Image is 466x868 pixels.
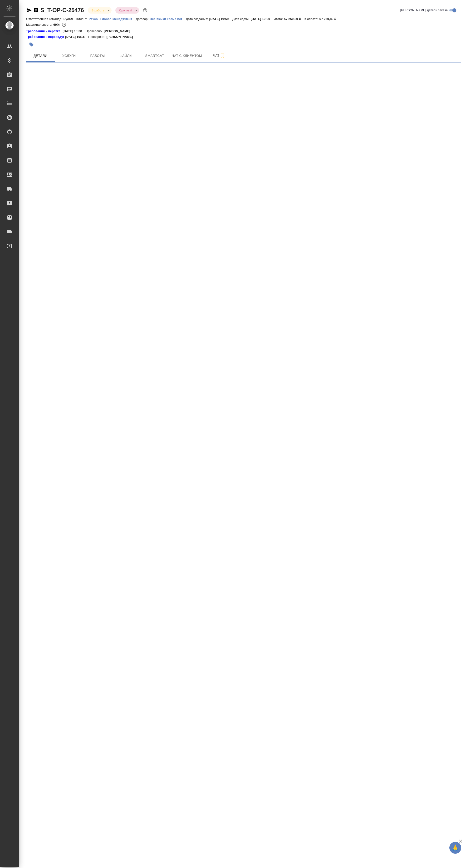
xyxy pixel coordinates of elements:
[26,29,63,34] a: Требования к верстке:
[143,53,166,59] span: Smartcat
[104,29,134,34] p: [PERSON_NAME]
[53,23,61,26] p: 69%
[29,53,52,59] span: Детали
[40,7,84,13] a: S_T-OP-C-25476
[61,22,67,28] button: 14560.00 RUB;
[88,35,107,39] p: Проверено:
[106,35,136,39] p: [PERSON_NAME]
[251,17,274,21] p: [DATE] 19:00
[26,29,63,34] div: Нажми, чтобы открыть папку с инструкцией
[319,17,340,21] p: 57 250,80 ₽
[150,17,186,21] a: Все языки кроме кит
[208,53,231,59] span: Чат
[304,17,319,21] p: К оплате:
[400,8,448,13] span: [PERSON_NAME] детали заказа
[86,29,104,34] p: Проверено:
[26,35,65,39] div: Нажми, чтобы открыть папку с инструкцией
[451,843,459,853] span: 🙏
[63,29,86,34] p: [DATE] 15:38
[26,17,64,21] p: Ответственная команда:
[136,17,150,21] p: Договор:
[76,17,89,21] p: Клиент:
[209,17,232,21] p: [DATE] 19:59
[115,7,139,14] div: В работе
[118,8,133,12] button: Срочный
[33,7,39,13] button: Скопировать ссылку
[220,53,225,59] svg: Подписаться
[86,53,109,59] span: Работы
[232,17,250,21] p: Дата сдачи:
[26,7,32,13] button: Скопировать ссылку для ЯМессенджера
[90,8,106,12] button: В работе
[142,7,148,13] button: Доп статусы указывают на важность/срочность заказа
[58,53,80,59] span: Услуги
[115,53,137,59] span: Файлы
[89,17,136,21] a: РУСАЛ Глобал Менеджмент
[449,842,461,854] button: 🙏
[274,17,284,21] p: Итого:
[172,53,202,59] span: Чат с клиентом
[26,23,53,26] p: Маржинальность:
[26,35,65,39] a: Требования к переводу:
[88,7,112,14] div: В работе
[284,17,304,21] p: 57 250,80 ₽
[64,17,76,21] p: Русал
[65,35,88,39] p: [DATE] 10:15
[26,39,37,50] button: Добавить тэг
[186,17,209,21] p: Дата создания:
